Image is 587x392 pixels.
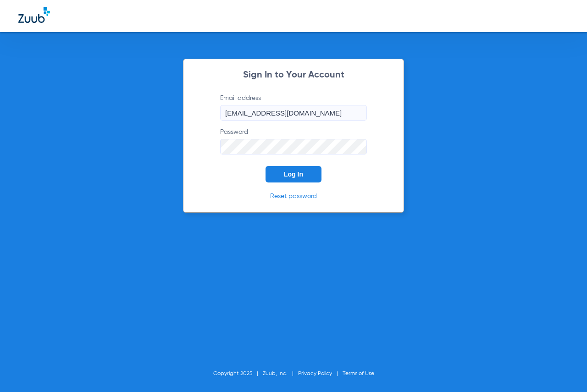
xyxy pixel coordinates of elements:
[266,166,321,182] button: Log In
[270,193,317,199] a: Reset password
[220,94,367,121] label: Email address
[284,171,303,178] span: Log In
[220,127,367,155] label: Password
[343,371,374,376] a: Terms of Use
[298,371,332,376] a: Privacy Policy
[220,139,367,155] input: Password
[213,369,263,378] li: Copyright 2025
[18,7,50,23] img: Zuub Logo
[206,71,381,80] h2: Sign In to Your Account
[220,105,367,121] input: Email address
[263,369,298,378] li: Zuub, Inc.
